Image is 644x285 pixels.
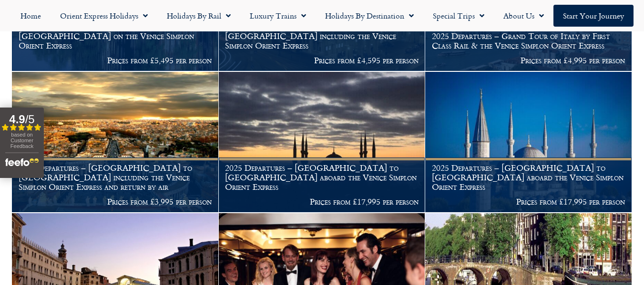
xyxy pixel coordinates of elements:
a: 2025 Departures – [GEOGRAPHIC_DATA] to [GEOGRAPHIC_DATA] aboard the Venice Simplon Orient Express... [425,72,632,213]
nav: Menu [5,5,639,27]
a: Special Trips [423,5,494,27]
p: Prices from £4,595 per person [225,56,419,65]
a: Luxury Trains [240,5,316,27]
h1: 2025 Departures – Grand Tour of Italy by First Class Rail & the Venice Simplon Orient Express [432,31,625,50]
p: Prices from £17,995 per person [225,197,419,206]
p: Prices from £5,495 per person [19,56,212,65]
a: Home [11,5,51,27]
a: Holidays by Destination [316,5,423,27]
a: Holidays by Rail [157,5,240,27]
p: Prices from £4,995 per person [432,56,625,65]
p: Prices from £17,995 per person [432,197,625,206]
a: Start your Journey [553,5,634,27]
h1: 2025 Departures – [GEOGRAPHIC_DATA] to [GEOGRAPHIC_DATA] aboard the Venice Simplon Orient Express [432,163,625,191]
h1: 2025 Departures – [GEOGRAPHIC_DATA] to [GEOGRAPHIC_DATA] including the Venice Simplon Orient Express [225,22,419,50]
a: 2025 Departures – [GEOGRAPHIC_DATA] to [GEOGRAPHIC_DATA] including the Venice Simplon Orient Expr... [12,72,219,213]
a: About Us [494,5,553,27]
h1: 2025 Departures – [GEOGRAPHIC_DATA] to [GEOGRAPHIC_DATA] aboard the Venice Simplon Orient Express [225,163,419,191]
a: 2025 Departures – [GEOGRAPHIC_DATA] to [GEOGRAPHIC_DATA] aboard the Venice Simplon Orient Express... [219,72,426,213]
a: Orient Express Holidays [51,5,157,27]
h1: 2025 Departures – [GEOGRAPHIC_DATA] to [GEOGRAPHIC_DATA] on the Venice Simplon Orient Express [19,22,212,50]
h1: 2025 Departures – [GEOGRAPHIC_DATA] to [GEOGRAPHIC_DATA] including the Venice Simplon Orient Expr... [19,163,212,191]
p: Prices from £3,995 per person [19,197,212,206]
